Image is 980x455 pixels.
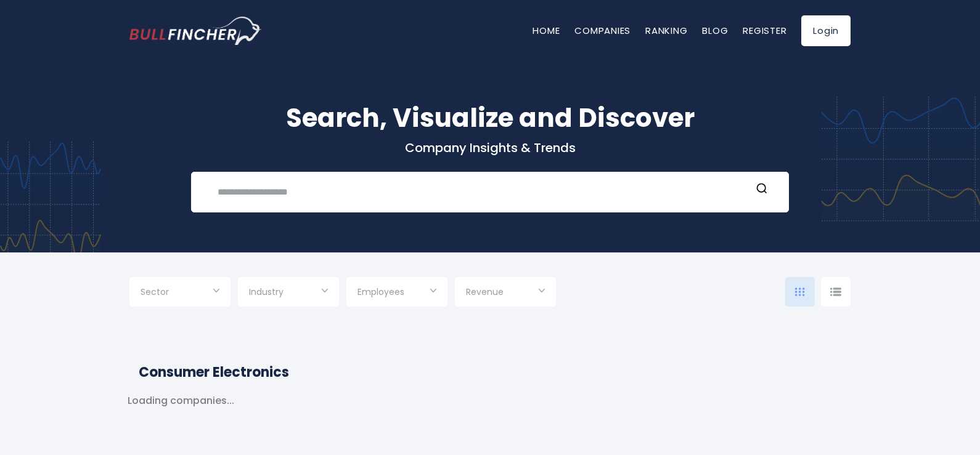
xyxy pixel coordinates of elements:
input: Selection [141,282,219,304]
button: Search [754,182,770,198]
h1: Search, Visualize and Discover [129,99,851,137]
img: icon-comp-list-view.svg [830,288,841,296]
img: icon-comp-grid.svg [795,288,805,296]
a: Companies [574,24,631,37]
a: Login [801,15,851,46]
a: Register [743,24,786,37]
img: bullfincher logo [129,17,262,45]
a: Blog [702,24,728,37]
span: Employees [357,286,404,297]
a: Go to homepage [129,17,262,45]
input: Selection [249,282,328,304]
input: Selection [357,282,436,304]
input: Selection [466,282,545,304]
p: Company Insights & Trends [129,140,851,156]
span: Revenue [466,286,504,297]
span: Industry [249,286,284,297]
a: Ranking [645,24,687,37]
h2: Consumer Electronics [139,362,841,382]
a: Home [533,24,560,37]
span: Sector [141,286,169,297]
